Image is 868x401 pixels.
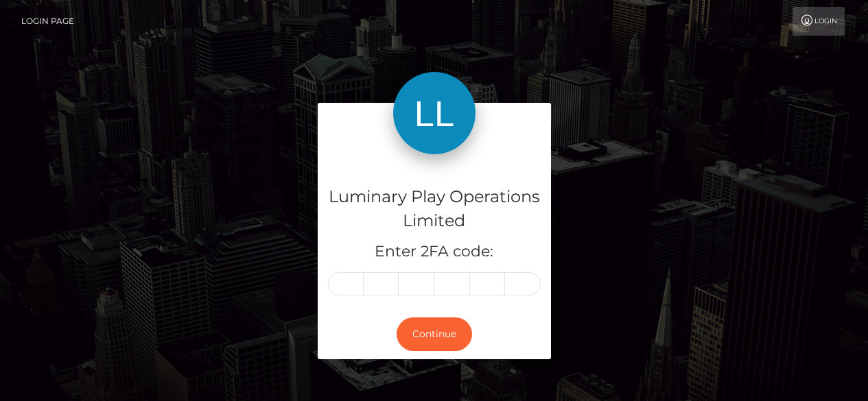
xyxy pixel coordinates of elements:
h5: Enter 2FA code: [328,241,541,263]
img: Luminary Play Operations Limited [393,72,476,154]
a: Login [793,7,845,36]
h4: Luminary Play Operations Limited [328,185,541,233]
a: Login Page [21,7,74,36]
button: Continue [397,317,472,351]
